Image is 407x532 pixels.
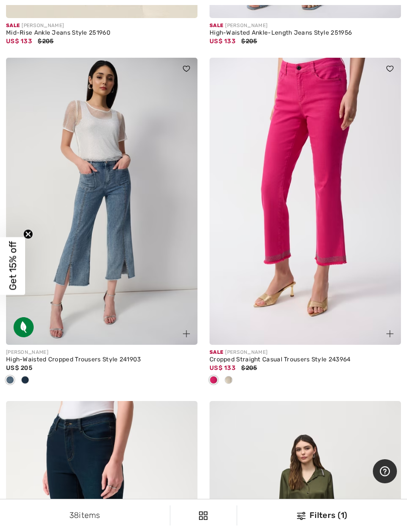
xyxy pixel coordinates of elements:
div: Filters (1) [243,509,401,521]
span: US$ 205 [6,364,32,371]
span: 38 [69,510,79,520]
img: plus_v2.svg [386,330,393,337]
span: US$ 133 [210,38,236,45]
img: heart_black_full.svg [183,66,190,72]
span: $205 [241,38,257,45]
img: Filters [199,511,208,520]
img: heart_black_full.svg [386,66,393,72]
div: Cropped Straight Casual Trousers Style 243964 [210,356,401,363]
div: [PERSON_NAME] [210,22,401,30]
div: [PERSON_NAME] [6,349,197,356]
button: Close teaser [23,229,33,239]
div: [PERSON_NAME] [6,22,197,30]
div: DARK DENIM BLUE [18,372,33,389]
img: High-Waisted Cropped Trousers Style 241903. Vintage Blue [6,58,197,345]
span: US$ 133 [210,364,236,371]
span: Sale [210,23,223,29]
img: Sustainable Fabric [14,317,34,337]
div: Moonstone [221,372,236,389]
div: High-Waisted Ankle-Length Jeans Style 251956 [210,30,401,37]
div: Geranium [206,372,221,389]
span: $205 [38,38,53,45]
span: Sale [210,349,223,355]
div: High-Waisted Cropped Trousers Style 241903 [6,356,197,363]
img: plus_v2.svg [183,330,190,337]
span: Sale [6,23,20,29]
span: $205 [241,364,257,371]
div: Mid-Rise Ankle Jeans Style 251960 [6,30,197,37]
span: US$ 133 [6,38,32,45]
iframe: Opens a widget where you can find more information [373,459,397,484]
div: [PERSON_NAME] [210,349,401,356]
img: Filters [297,512,306,520]
img: Cropped Straight Casual Trousers Style 243964. Geranium [210,58,401,345]
span: Get 15% off [7,241,19,291]
div: Vintage Blue [3,372,18,389]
